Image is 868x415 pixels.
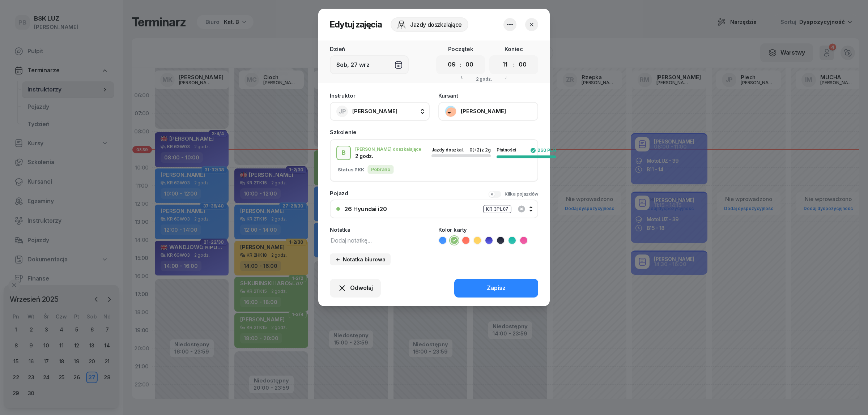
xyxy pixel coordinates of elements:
[454,279,538,298] button: Zapisz
[330,19,382,30] h2: Edytuj zajęcia
[505,191,538,198] div: Kilka pojazdów
[330,253,391,265] button: Notatka biurowa
[350,283,373,293] span: Odwołaj
[460,60,461,69] div: :
[335,256,386,262] div: Notatka biurowa
[513,60,515,69] div: :
[352,108,397,115] span: [PERSON_NAME]
[330,102,430,121] button: JP[PERSON_NAME]
[488,191,538,198] button: Kilka pojazdów
[483,205,511,213] div: KR 3PL07
[339,108,346,115] span: JP
[330,279,381,298] button: Odwołaj
[487,283,506,293] div: Zapisz
[330,200,538,218] button: 26 Hyundai i20KR 3PL07
[438,102,538,121] button: [PERSON_NAME]
[344,206,387,212] div: 26 Hyundai i20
